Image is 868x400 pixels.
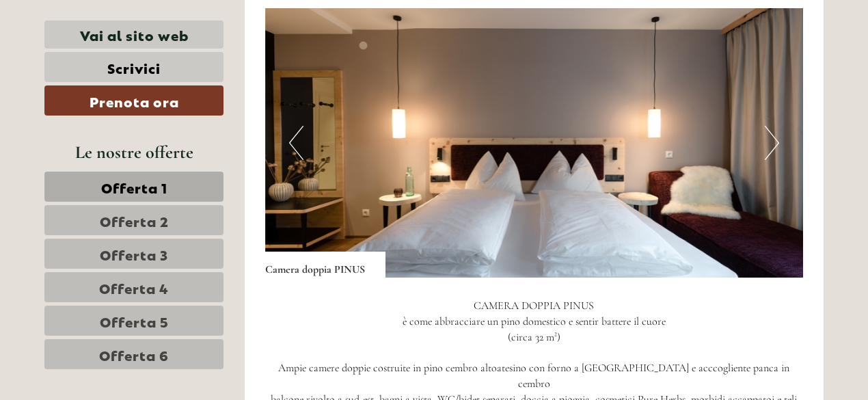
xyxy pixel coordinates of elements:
span: Offerta 5 [100,311,169,330]
div: Le nostre offerte [44,139,223,165]
a: Prenota ora [44,85,223,116]
span: Offerta 6 [99,345,169,364]
span: Offerta 4 [99,278,169,297]
a: Vai al sito web [44,21,223,49]
button: Next [765,126,779,160]
button: Previous [289,126,303,160]
span: Offerta 3 [100,244,168,263]
span: Offerta 1 [101,177,167,196]
span: Offerta 2 [100,211,169,230]
div: Camera doppia PINUS [265,252,385,278]
img: image [265,8,804,278]
a: Scrivici [44,52,223,82]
